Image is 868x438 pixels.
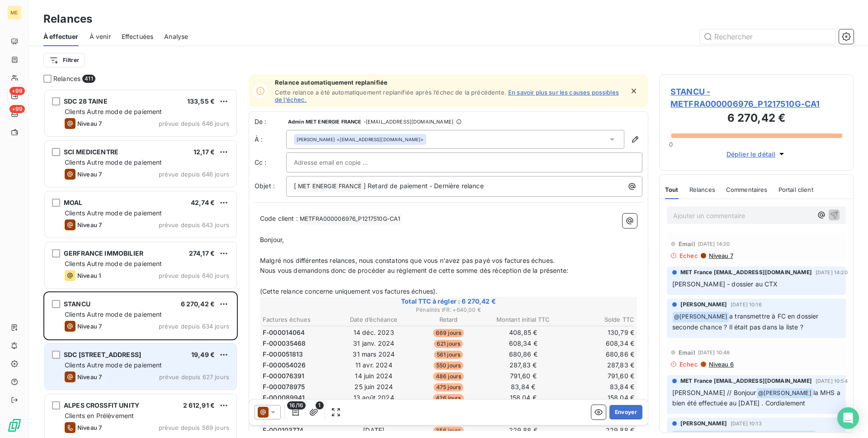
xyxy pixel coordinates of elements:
span: Echec [679,252,698,259]
span: [DATE] 10:48 [698,350,730,355]
td: 83,84 € [561,382,635,392]
span: 274,17 € [189,249,215,257]
span: 42,74 € [191,199,215,206]
span: prévue depuis 643 jours [159,221,229,229]
th: Solde TTC [561,315,635,324]
span: Relances [689,186,715,193]
span: prévue depuis 646 jours [159,120,229,127]
div: Open Intercom Messenger [837,407,859,429]
span: MET France [EMAIL_ADDRESS][DOMAIN_NAME] [680,377,812,385]
td: 14 juin 2024 [337,371,410,381]
span: - [EMAIL_ADDRESS][DOMAIN_NAME] [363,119,453,124]
td: 229,88 € [486,425,560,435]
span: STANCU [64,300,90,308]
span: 0 [669,141,673,148]
span: Pénalités IFR : + 640,00 € [261,306,636,314]
span: Clients en Prélèvement [65,412,134,419]
span: Niveau 7 [77,221,102,229]
td: 229,88 € [561,425,635,435]
span: Admin MET ENERGIE FRANCE [288,119,362,124]
th: Factures échues [262,315,336,324]
span: Bonjour, [260,236,284,243]
span: [DATE] 14:20 [698,241,730,247]
span: @ [PERSON_NAME] [673,312,729,322]
span: Total TTC à régler : 6 270,42 € [261,297,636,306]
span: F-000014064 [263,328,305,337]
td: 608,34 € [486,338,560,348]
th: Montant initial TTC [486,315,560,324]
td: 11 avr. 2024 [337,360,410,370]
input: Adresse email en copie ... [294,156,391,169]
td: 83,84 € [486,382,560,392]
td: 31 mars 2024 [337,349,410,359]
span: prévue depuis 640 jours [159,272,229,279]
td: 31 janv. 2024 [337,338,410,348]
td: 791,60 € [486,371,560,381]
span: MET France [EMAIL_ADDRESS][DOMAIN_NAME] [680,268,812,276]
span: prévue depuis 569 jours [159,424,229,431]
span: 475 jours [434,383,463,391]
h3: 6 270,42 € [670,110,842,128]
span: prévue depuis 634 jours [159,323,229,330]
span: 16/16 [287,401,306,409]
span: Niveau 7 [77,373,102,381]
span: Niveau 7 [77,120,102,127]
span: Clients Autre mode de paiement [65,108,162,115]
img: Logo LeanPay [7,418,22,433]
span: METFRA000006976_P1217510G-CA1 [298,214,401,224]
span: MET ENERGIE FRANCE [297,181,363,192]
span: [PERSON_NAME] [680,419,727,428]
span: Cette relance a été automatiquement replanifiée après l’échec de la précédente. [275,89,506,96]
span: F-000076391 [263,371,305,381]
span: prévue depuis 646 jours [159,171,229,178]
span: À effectuer [43,32,79,41]
span: Niveau 6 [708,361,734,368]
span: Clients Autre mode de paiement [65,310,162,318]
td: 791,60 € [561,371,635,381]
span: Code client : [260,214,298,222]
span: [DATE] 10:13 [731,421,762,426]
span: F-000054026 [263,361,306,370]
span: 133,55 € [187,97,215,105]
span: F-000089941 [263,393,305,402]
span: 6 270,42 € [181,300,215,308]
td: 25 juin 2024 [337,382,410,392]
button: Envoyer [609,405,642,419]
span: prévue depuis 627 jours [159,373,229,381]
h3: Relances [43,11,92,27]
span: Relances [53,74,80,83]
span: De : [255,117,286,126]
span: F-000035468 [263,339,306,348]
td: 130,79 € [561,328,635,338]
button: Déplier le détail [724,149,789,159]
span: 669 jours [433,329,464,337]
div: grid [43,89,238,438]
span: Objet : [255,182,275,190]
span: SDC [STREET_ADDRESS] [64,351,141,358]
span: F-000078975 [263,382,305,391]
span: 19,49 € [191,351,215,358]
span: Clients Autre mode de paiement [65,209,162,217]
td: 13 août 2024 [337,393,410,403]
span: Niveau 7 [708,252,733,259]
span: [PERSON_NAME] [680,300,727,309]
td: 158,04 € [561,393,635,403]
span: Relance automatiquement replanifiée [275,79,624,86]
span: À venir [90,32,111,41]
span: [PERSON_NAME] - dossier au CTX [672,280,778,288]
span: +99 [9,87,25,95]
span: a transmettre à FC en dossier seconde chance ? Il était pas dans la liste ? [672,312,821,331]
span: Clients Autre mode de paiement [65,158,162,166]
span: 12,17 € [193,148,215,156]
span: 561 jours [434,351,463,359]
span: Clients Autre mode de paiement [65,361,162,369]
span: SCI MEDICENTRE [64,148,118,156]
label: À : [255,135,286,144]
span: Portail client [778,186,813,193]
td: 408,85 € [486,328,560,338]
td: 287,83 € [561,360,635,370]
span: Malgré nos différentes relances, nous constatons que vous n'avez pas payé vos factures échues. [260,257,555,264]
td: [DATE] [337,425,410,435]
th: Retard [411,315,485,324]
div: ME [7,5,22,20]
